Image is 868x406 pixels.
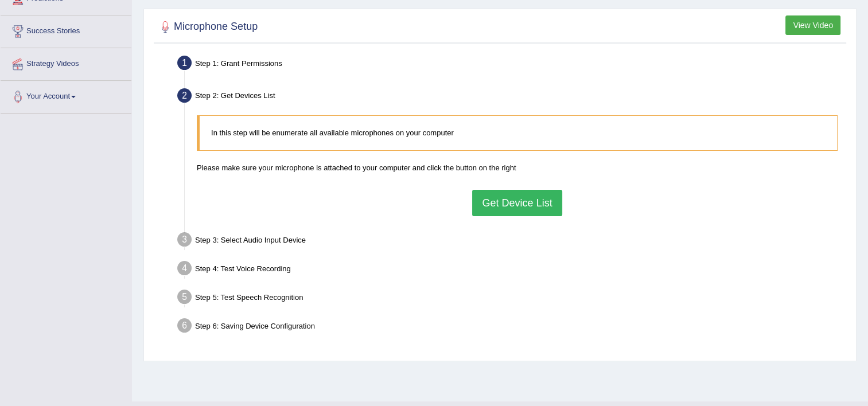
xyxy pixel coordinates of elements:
div: Step 2: Get Devices List [172,85,851,110]
div: Step 6: Saving Device Configuration [172,315,851,340]
div: Step 1: Grant Permissions [172,52,851,77]
button: View Video [785,15,840,35]
a: Your Account [1,81,131,110]
p: Please make sure your microphone is attached to your computer and click the button on the right [197,162,838,173]
blockquote: In this step will be enumerate all available microphones on your computer [197,115,838,150]
h2: Microphone Setup [157,18,258,36]
div: Step 3: Select Audio Input Device [172,229,851,254]
button: Get Device List [472,190,562,216]
div: Step 5: Test Speech Recognition [172,286,851,311]
div: Step 4: Test Voice Recording [172,257,851,283]
a: Strategy Videos [1,48,131,77]
a: Success Stories [1,15,131,44]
